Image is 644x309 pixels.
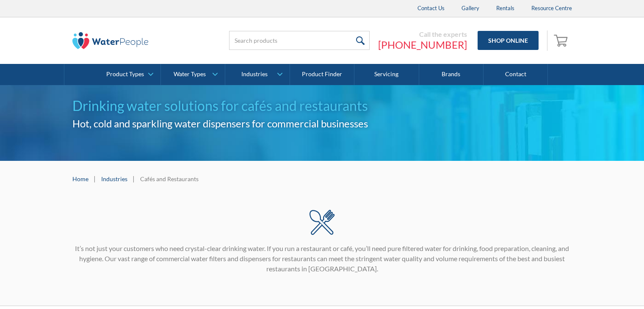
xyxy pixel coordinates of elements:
a: Home [72,174,88,183]
input: Search products [229,31,370,50]
a: Shop Online [478,31,539,50]
div: Industries [241,71,268,78]
div: Water Types [174,71,206,78]
a: Industries [101,174,127,183]
a: [PHONE_NUMBER] [378,39,467,51]
div: Product Types [106,71,144,78]
a: Brands [419,64,484,85]
h2: Hot, cold and sparkling water dispensers for commercial businesses [72,116,572,131]
a: Industries [225,64,289,85]
a: Product Finder [290,64,354,85]
a: Servicing [354,64,419,85]
div: Cafés and Restaurants [140,174,199,183]
img: The Water People [72,32,149,49]
a: Contact [484,64,548,85]
a: Water Types [161,64,225,85]
div: Call the experts [378,30,467,39]
div: | [93,174,97,184]
p: It’s not just your customers who need crystal-clear drinking water. If you run a restaurant or ca... [72,243,572,274]
div: | [132,174,136,184]
a: Product Types [97,64,160,85]
img: shopping cart [554,33,570,47]
a: Open empty cart [552,30,572,51]
h1: Drinking water solutions for cafés and restaurants [72,96,572,116]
